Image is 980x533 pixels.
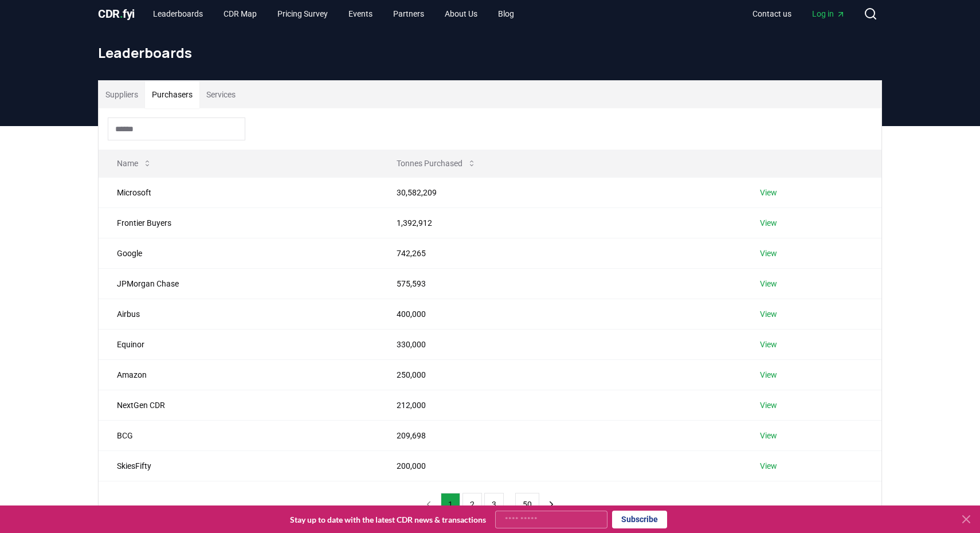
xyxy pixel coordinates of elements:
[378,299,742,329] td: 400,000
[98,44,882,62] h1: Leaderboards
[268,3,337,24] a: Pricing Survey
[542,493,561,516] button: next page
[384,3,433,24] a: Partners
[387,152,485,175] button: Tonnes Purchased
[760,430,777,441] a: View
[378,450,742,481] td: 200,000
[214,3,266,24] a: CDR Map
[99,238,378,268] td: Google
[760,369,777,381] a: View
[515,493,539,516] button: 50
[812,8,845,19] span: Log in
[743,3,854,24] nav: Main
[760,278,777,289] a: View
[98,6,135,22] a: CDR.fyi
[99,359,378,390] td: Amazon
[144,3,523,24] nav: Main
[760,308,777,320] a: View
[99,268,378,299] td: JPMorgan Chase
[378,420,742,450] td: 209,698
[462,493,482,516] button: 2
[108,152,161,175] button: Name
[339,3,382,24] a: Events
[489,3,523,24] a: Blog
[99,390,378,420] td: NextGen CDR
[760,460,777,472] a: View
[506,497,513,511] li: ...
[99,207,378,238] td: Frontier Buyers
[441,493,460,516] button: 1
[378,390,742,420] td: 212,000
[99,81,145,108] button: Suppliers
[99,420,378,450] td: BCG
[378,238,742,268] td: 742,265
[99,329,378,359] td: Equinor
[803,3,854,24] a: Log in
[484,493,504,516] button: 3
[760,217,777,229] a: View
[99,177,378,207] td: Microsoft
[99,450,378,481] td: SkiesFifty
[378,207,742,238] td: 1,392,912
[378,268,742,299] td: 575,593
[760,339,777,350] a: View
[378,359,742,390] td: 250,000
[145,81,199,108] button: Purchasers
[99,299,378,329] td: Airbus
[98,7,135,21] span: CDR fyi
[199,81,242,108] button: Services
[378,177,742,207] td: 30,582,209
[760,187,777,198] a: View
[378,329,742,359] td: 330,000
[120,7,123,21] span: .
[760,248,777,259] a: View
[743,3,801,24] a: Contact us
[436,3,487,24] a: About Us
[144,3,212,24] a: Leaderboards
[760,399,777,411] a: View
